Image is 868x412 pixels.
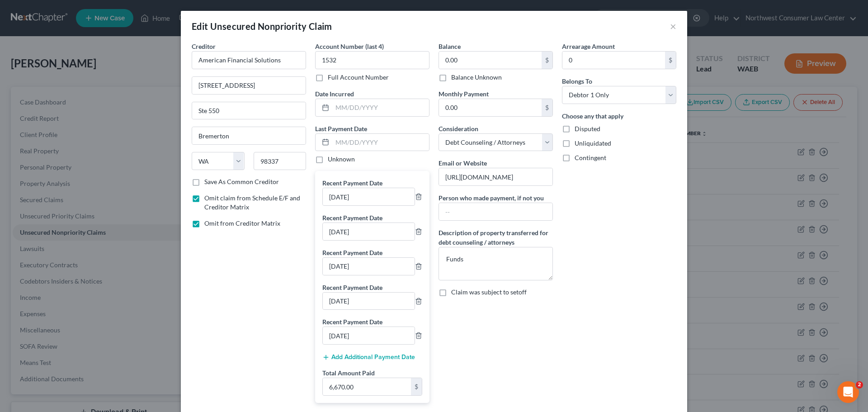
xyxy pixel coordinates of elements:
label: Unknown [328,155,355,164]
input: -- [323,293,415,310]
span: 2 [856,381,863,388]
input: Search creditor by name... [192,51,306,69]
label: Description of property transferred for debt counseling / attorneys [439,228,553,247]
input: -- [323,188,415,205]
label: Recent Payment Date [322,283,382,292]
span: Omit from Creditor Matrix [204,219,280,227]
div: $ [542,52,552,69]
input: -- [439,168,552,185]
label: Balance [439,42,461,51]
input: MM/DD/YYYY [332,134,429,151]
span: Creditor [192,43,216,50]
label: Save As Common Creditor [204,177,279,186]
input: -- [323,258,415,275]
label: Total Amount Paid [322,368,375,378]
input: Enter city... [192,127,306,144]
label: Person who made payment, if not you [439,193,544,203]
iframe: Intercom live chat [837,381,859,403]
input: 0.00 [562,52,665,69]
label: Last Payment Date [315,124,367,133]
div: $ [542,99,552,116]
label: Account Number (last 4) [315,42,384,51]
input: -- [439,203,552,220]
input: 0.00 [439,99,542,116]
label: Consideration [439,124,478,133]
div: $ [665,52,676,69]
span: Belongs To [562,77,592,85]
label: Balance Unknown [451,73,502,82]
input: MM/DD/YYYY [332,99,429,116]
div: $ [411,378,422,395]
label: Recent Payment Date [322,213,382,223]
input: XXXX [315,51,429,69]
label: Email or Website [439,158,487,168]
span: Omit claim from Schedule E/F and Creditor Matrix [204,194,300,211]
label: Recent Payment Date [322,248,382,257]
button: × [670,21,676,32]
input: Apt, Suite, etc... [192,102,306,119]
button: Add Additional Payment Date [322,354,415,361]
label: Full Account Number [328,73,389,82]
span: Disputed [575,125,600,133]
label: Choose any that apply [562,111,623,121]
label: Date Incurred [315,89,354,99]
label: Recent Payment Date [322,178,382,188]
input: -- [323,327,415,344]
input: 0.00 [439,52,542,69]
span: Claim was subject to setoff [451,288,527,296]
input: Enter zip... [254,152,307,170]
label: Recent Payment Date [322,317,382,327]
input: Enter address... [192,77,306,94]
span: Unliquidated [575,139,611,147]
input: 0.00 [323,378,411,395]
label: Arrearage Amount [562,42,615,51]
span: Contingent [575,154,606,161]
div: Edit Unsecured Nonpriority Claim [192,20,332,33]
label: Monthly Payment [439,89,489,99]
input: -- [323,223,415,240]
